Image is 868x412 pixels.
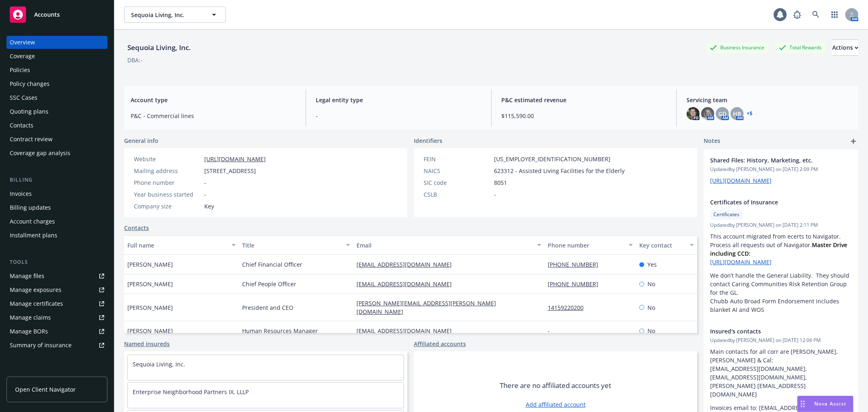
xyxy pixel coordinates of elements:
[424,190,491,199] div: CSLB
[494,155,610,163] span: [US_EMPLOYER_IDENTIFICATION_NUMBER]
[687,96,852,104] span: Servicing team
[424,167,491,175] div: NAICS
[710,337,852,344] span: Updated by [PERSON_NAME] on [DATE] 12:06 PM
[356,280,458,288] a: [EMAIL_ADDRESS][DOMAIN_NAME]
[133,388,249,396] a: Enterprise Neighborhood Partners IX, LLLP
[124,340,170,348] a: Named insureds
[204,155,266,163] a: [URL][DOMAIN_NAME]
[710,347,852,399] p: Main contacts for all corr are [PERSON_NAME], [PERSON_NAME] & Cal: [EMAIL_ADDRESS][DOMAIN_NAME], ...
[710,221,852,229] span: Updated by [PERSON_NAME] on [DATE] 2:11 PM
[7,297,107,310] a: Manage certificates
[7,133,107,146] a: Contract review
[10,215,55,228] div: Account charges
[134,202,201,210] div: Company size
[710,232,852,266] p: This account migrated from ecerts to Navigator. Process all requests out of Navigator.
[127,327,173,335] span: [PERSON_NAME]
[639,241,685,250] div: Key contact
[7,201,107,214] a: Billing updates
[131,96,296,104] span: Account type
[501,112,667,120] span: $115,590.00
[133,360,185,368] a: Sequoia Living, Inc.
[10,283,61,296] div: Manage exposures
[10,311,51,324] div: Manage claims
[832,40,858,55] div: Actions
[706,42,768,53] div: Business Insurance
[718,110,726,118] span: GD
[242,241,341,250] div: Title
[848,136,858,146] a: add
[7,368,107,376] div: Analytics hub
[7,147,107,160] a: Coverage gap analysis
[10,325,48,338] div: Manage BORs
[10,91,37,104] div: SSC Cases
[316,112,481,120] span: -
[710,271,852,314] p: We don’t handle the General Liability. They should contact Caring Communities Risk Retention Grou...
[687,107,700,120] img: photo
[10,36,35,49] div: Overview
[242,327,318,335] span: Human Resources Manager
[7,215,107,228] a: Account charges
[647,280,655,288] span: No
[7,50,107,63] a: Coverage
[826,7,843,23] a: Switch app
[131,11,201,19] span: Sequoia Living, Inc.
[548,241,624,250] div: Phone number
[814,400,846,407] span: Nova Assist
[808,7,824,23] a: Search
[710,156,831,164] span: Shared Files: History, Marketing, etc.
[494,167,625,175] span: 623312 - Assisted Living Facilities for the Elderly
[134,167,201,175] div: Mailing address
[7,283,107,296] a: Manage exposures
[7,311,107,324] a: Manage claims
[710,166,852,173] span: Updated by [PERSON_NAME] on [DATE] 2:09 PM
[134,178,201,187] div: Phone number
[134,190,201,199] div: Year business started
[647,303,655,312] span: No
[10,270,44,283] div: Manage files
[7,270,107,283] a: Manage files
[127,56,142,64] div: DBA: -
[7,3,107,26] a: Accounts
[242,280,296,288] span: Chief People Officer
[127,280,173,288] span: [PERSON_NAME]
[204,202,214,210] span: Key
[775,42,826,53] div: Total Rewards
[10,133,52,146] div: Contract review
[647,260,657,269] span: Yes
[797,396,853,412] button: Nova Assist
[356,261,458,268] a: [EMAIL_ADDRESS][DOMAIN_NAME]
[7,258,107,266] div: Tools
[414,340,466,348] a: Affiliated accounts
[710,177,772,184] a: [URL][DOMAIN_NAME]
[124,42,194,53] div: Sequoia Living, Inc.
[548,280,605,288] a: [PHONE_NUMBER]
[710,327,831,335] span: Insured's contacts
[7,91,107,104] a: SSC Cases
[10,119,33,132] div: Contacts
[10,147,70,160] div: Coverage gap analysis
[544,235,636,255] button: Phone number
[239,235,354,255] button: Title
[710,258,772,266] a: [URL][DOMAIN_NAME]
[356,299,496,316] a: [PERSON_NAME][EMAIL_ADDRESS][PERSON_NAME][DOMAIN_NAME]
[356,327,458,335] a: [EMAIL_ADDRESS][DOMAIN_NAME]
[242,303,293,312] span: President and CEO
[701,107,714,120] img: photo
[204,178,206,187] span: -
[127,241,227,250] div: Full name
[424,178,491,187] div: SIC code
[134,155,201,163] div: Website
[704,191,858,320] div: Certificates of InsuranceCertificatesUpdatedby [PERSON_NAME] on [DATE] 2:11 PMThis account migrat...
[316,96,481,104] span: Legal entity type
[798,396,808,412] div: Drag to move
[10,229,57,242] div: Installment plans
[356,241,532,250] div: Email
[7,36,107,49] a: Overview
[124,7,226,23] button: Sequoia Living, Inc.
[10,297,63,310] div: Manage certificates
[7,339,107,352] a: Summary of insurance
[7,325,107,338] a: Manage BORs
[127,260,173,269] span: [PERSON_NAME]
[494,178,507,187] span: 8051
